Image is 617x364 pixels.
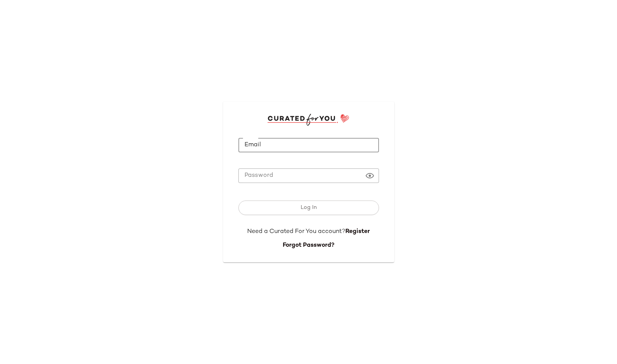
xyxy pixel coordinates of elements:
span: Need a Curated For You account? [247,228,345,235]
img: cfy_login_logo.DGdB1djN.svg [267,114,350,125]
a: Forgot Password? [283,242,334,249]
a: Register [345,228,370,235]
span: Log In [300,205,317,211]
button: Log In [238,201,379,215]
